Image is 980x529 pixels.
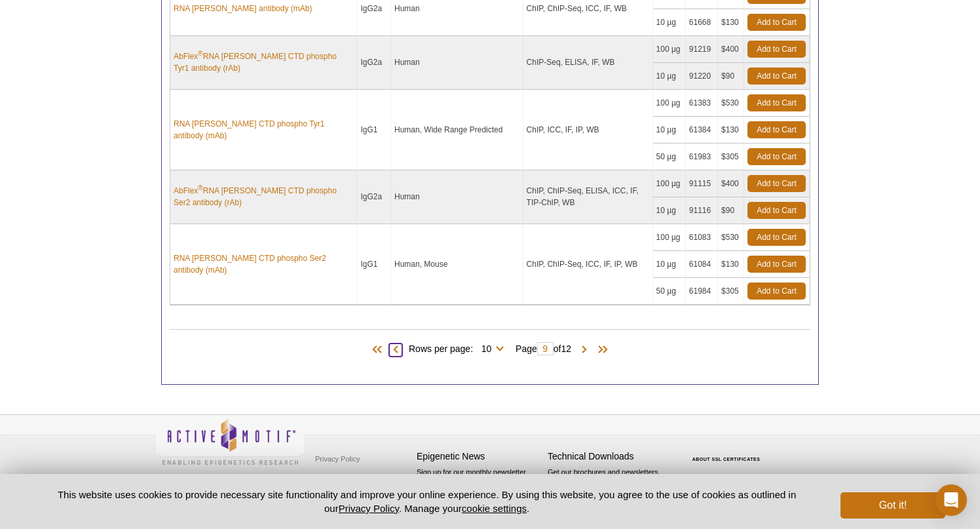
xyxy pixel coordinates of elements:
[747,256,806,273] a: Add to Cart
[653,197,686,224] td: 10 µg
[174,185,353,208] a: AbFlex®RNA [PERSON_NAME] CTD phospho Ser2 antibody (rAb)
[578,343,591,357] span: Next Page
[653,251,686,278] td: 10 µg
[391,90,523,170] td: Human, Wide Range Predicted
[686,170,718,197] td: 91115
[747,175,806,192] a: Add to Cart
[718,197,744,224] td: $90
[686,144,718,170] td: 61983
[548,451,672,462] h4: Technical Downloads
[391,170,523,224] td: Human
[686,251,718,278] td: 61084
[718,278,744,305] td: $305
[718,63,744,90] td: $90
[391,36,523,90] td: Human
[198,50,202,57] sup: ®
[747,94,806,111] a: Add to Cart
[653,9,686,36] td: 10 µg
[692,457,761,461] a: ABOUT SSL CERTIFICATES
[653,170,686,197] td: 100 µg
[747,148,806,165] a: Add to Cart
[523,170,653,224] td: ChIP, ChIP-Seq, ELISA, ICC, IF, TIP-ChIP, WB
[155,415,305,468] img: Active Motif,
[718,224,744,251] td: $530
[718,117,744,144] td: $130
[686,117,718,144] td: 61384
[561,343,571,354] span: 12
[747,229,806,246] a: Add to Cart
[198,184,202,191] sup: ®
[747,121,806,138] a: Add to Cart
[747,283,806,300] a: Add to Cart
[462,503,527,514] button: cookie settings
[718,36,744,63] td: $400
[174,118,353,142] a: RNA [PERSON_NAME] CTD phospho Tyr1 antibody (mAb)
[840,492,945,519] button: Got it!
[935,484,967,516] div: Open Intercom Messenger
[357,90,391,170] td: IgG1
[312,449,363,469] a: Privacy Policy
[357,224,391,305] td: IgG1
[339,503,399,514] a: Privacy Policy
[686,36,718,63] td: 91219
[686,197,718,224] td: 91116
[718,144,744,170] td: $305
[653,117,686,144] td: 10 µg
[591,343,611,357] span: Last Page
[653,144,686,170] td: 50 µg
[523,224,653,305] td: ChIP, ChIP-Seq, ICC, IF, IP, WB
[357,36,391,90] td: IgG2a
[174,3,312,14] a: RNA [PERSON_NAME] antibody (mAb)
[747,68,806,85] a: Add to Cart
[747,202,806,219] a: Add to Cart
[369,343,389,357] span: First Page
[686,63,718,90] td: 91220
[174,50,353,74] a: AbFlex®RNA [PERSON_NAME] CTD phospho Tyr1 antibody (rAb)
[409,342,509,355] span: Rows per page:
[312,469,381,488] a: Terms & Conditions
[718,170,744,197] td: $400
[509,342,578,355] span: Page of
[523,90,653,170] td: ChIP, ICC, IF, IP, WB
[679,438,777,467] table: Click to Verify - This site chose Symantec SSL for secure e-commerce and confidential communicati...
[548,467,672,500] p: Get our brochures and newsletters, or request them by mail.
[523,36,653,90] td: ChIP-Seq, ELISA, IF, WB
[686,90,718,117] td: 61383
[686,278,718,305] td: 61984
[653,278,686,305] td: 50 µg
[417,451,541,462] h4: Epigenetic News
[686,9,718,36] td: 61668
[357,170,391,224] td: IgG2a
[747,41,806,58] a: Add to Cart
[653,63,686,90] td: 10 µg
[718,251,744,278] td: $130
[653,36,686,63] td: 100 µg
[417,467,541,511] p: Sign up for our monthly newsletter highlighting recent publications in the field of epigenetics.
[35,488,819,515] p: This website uses cookies to provide necessary site functionality and improve your online experie...
[391,224,523,305] td: Human, Mouse
[686,224,718,251] td: 61083
[653,224,686,251] td: 100 µg
[747,14,806,31] a: Add to Cart
[718,90,744,117] td: $530
[174,252,353,276] a: RNA [PERSON_NAME] CTD phospho Ser2 antibody (mAb)
[718,9,744,36] td: $130
[653,90,686,117] td: 100 µg
[389,343,402,357] span: Previous Page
